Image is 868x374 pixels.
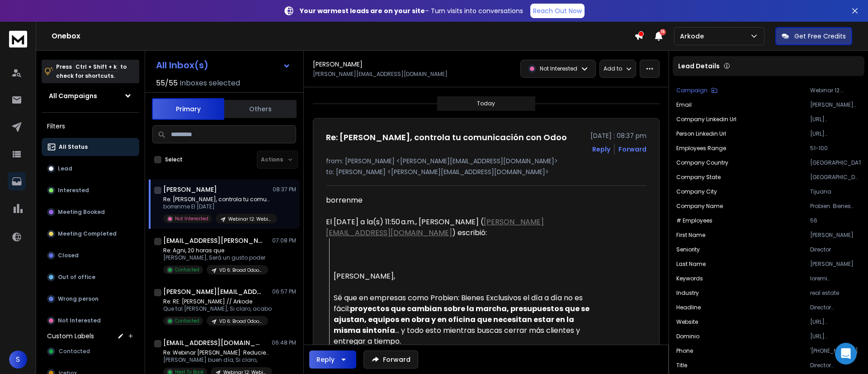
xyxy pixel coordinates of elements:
[775,27,852,45] button: Get Free Credits
[326,217,544,238] a: [PERSON_NAME][EMAIL_ADDRESS][DOMAIN_NAME]
[676,232,705,239] p: First Name
[533,6,582,15] p: Reach Out Now
[810,87,861,94] p: Webinar 12: Webinar para Real State -El impacto de un ERP en la operacion de empresas de real est...
[810,362,861,369] p: Director Comercial y de Proyectos
[59,348,90,355] span: Contacted
[42,246,139,265] button: Closed
[676,87,708,94] p: Campaign
[530,4,585,18] a: Reach Out Now
[52,31,634,42] h1: Onebox
[810,203,861,210] p: Probien: Bienes Exclusivos
[810,246,861,253] p: Director
[59,143,88,151] p: All Status
[156,78,178,89] span: 55 / 55
[678,62,720,71] p: Lead Details
[42,87,139,105] button: All Campaigns
[163,287,263,296] h1: [PERSON_NAME][EMAIL_ADDRESS][DOMAIN_NAME]
[680,32,708,41] p: Arkode
[58,208,105,216] p: Meeting Booked
[810,333,861,340] p: [URL][DOMAIN_NAME]
[810,130,861,137] p: [URL][DOMAIN_NAME][PERSON_NAME]
[165,156,183,163] label: Select
[326,195,590,206] div: borrenme
[676,145,726,152] p: Employees Range
[676,87,717,94] button: Campaign
[175,266,199,273] p: Contacted
[42,268,139,286] button: Out of office
[175,215,208,222] p: Not Interested
[49,91,97,100] h1: All Campaigns
[163,203,272,210] p: borrenme El [DATE]
[228,216,272,223] p: Webinar 12: Webinar para Real State -El impacto de un ERP en la operacion de empresas de real est...
[58,295,99,303] p: Wrong person
[58,165,72,172] p: Lead
[810,304,861,311] p: Director Comercial y de Proyectos
[676,333,699,340] p: Dominio
[9,350,27,369] button: S
[810,260,861,268] p: [PERSON_NAME]
[42,181,139,199] button: Interested
[74,62,118,72] span: Ctrl + Shift + k
[835,343,857,365] div: Open Intercom Messenger
[810,101,861,109] p: [PERSON_NAME][EMAIL_ADDRESS][DOMAIN_NAME]
[810,347,861,355] p: '[PHONE_NUMBER]
[300,6,523,15] p: – Turn visits into conversations
[272,339,296,346] p: 06:48 PM
[156,61,208,70] h1: All Inbox(s)
[618,145,646,154] div: Forward
[42,225,139,243] button: Meeting Completed
[219,267,263,274] p: VD 6: Broad Odoo_Campaign - ARKODE
[273,186,296,193] p: 08:37 PM
[810,275,861,282] p: loremi dolorsitametc, adipi e seddo ei temporincid, utlaboreetd magnaaliquaen, admini veniamquisn...
[477,100,495,107] p: Today
[334,271,590,282] div: [PERSON_NAME],
[676,362,687,369] p: Title
[224,99,297,119] button: Others
[272,288,296,295] p: 06:57 PM
[334,303,591,336] strong: proyectos que cambian sobre la marcha, presupuestos que se ajustan, equipos en obra y en oficina ...
[163,305,272,312] p: Que tal [PERSON_NAME], Si claro, acabo
[810,116,861,123] p: [URL][DOMAIN_NAME]
[540,65,577,72] p: Not Interested
[676,260,706,268] p: Last Name
[42,138,139,156] button: All Status
[58,274,95,281] p: Out of office
[590,131,646,140] p: [DATE] : 08:37 pm
[42,203,139,221] button: Meeting Booked
[676,246,700,253] p: Seniority
[676,203,723,210] p: Company Name
[179,78,240,89] h3: Inboxes selected
[363,350,418,369] button: Forward
[676,159,728,166] p: Company Country
[42,120,139,133] h3: Filters
[56,62,127,80] p: Press to check for shortcuts.
[810,174,861,181] p: [GEOGRAPHIC_DATA][US_STATE]
[326,217,590,238] div: El [DATE] a la(s) 11:50 a.m., [PERSON_NAME] ( ) escribió:
[326,156,646,166] p: from: [PERSON_NAME] <[PERSON_NAME][EMAIL_ADDRESS][DOMAIN_NAME]>
[313,71,448,78] p: [PERSON_NAME][EMAIL_ADDRESS][DOMAIN_NAME]
[810,289,861,297] p: real estate
[810,217,861,224] p: 56
[163,196,272,203] p: Re: [PERSON_NAME], controla tu comunicación
[676,318,698,326] p: Website
[47,331,94,341] h3: Custom Labels
[272,237,296,244] p: 07:08 PM
[42,290,139,308] button: Wrong person
[300,6,425,15] strong: Your warmest leads are on your site
[163,247,268,254] p: Re: Agni, 20 horas que
[676,275,703,282] p: Keywords
[794,32,846,41] p: Get Free Credits
[660,29,666,35] span: 15
[334,293,590,347] div: Sé que en empresas como Probien: Bienes Exclusivos el día a día no es fácil: … y todo esto mientr...
[58,252,79,259] p: Closed
[163,349,272,356] p: Re: Webinar [PERSON_NAME]: Reduciendo retrabajo
[163,338,263,347] h1: [EMAIL_ADDRESS][DOMAIN_NAME]
[309,350,356,369] button: Reply
[676,304,701,311] p: Headline
[152,98,224,120] button: Primary
[676,347,693,355] p: Phone
[58,187,89,194] p: Interested
[219,318,263,325] p: VD 6: Broad Odoo_Campaign - ARKODE
[163,236,263,245] h1: [EMAIL_ADDRESS][PERSON_NAME][DOMAIN_NAME]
